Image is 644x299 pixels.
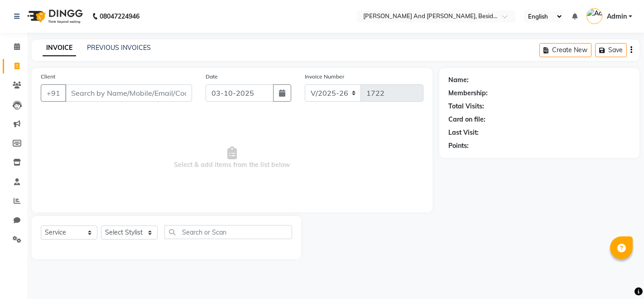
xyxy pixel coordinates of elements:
input: Search or Scan [164,225,292,239]
img: Admin [586,8,602,24]
div: Membership: [448,88,488,98]
button: Create New [539,43,591,57]
label: Client [41,73,55,81]
b: 08047224946 [100,4,139,29]
input: Search by Name/Mobile/Email/Code [65,84,192,102]
div: Last Visit: [448,128,479,137]
img: logo [23,4,85,29]
span: Select & add items from the list below [41,113,423,203]
div: Total Visits: [448,102,484,111]
a: PREVIOUS INVOICES [87,44,151,52]
a: INVOICE [43,40,76,56]
label: Invoice Number [305,73,344,81]
button: +91 [41,84,66,102]
div: Name: [448,75,469,85]
div: Card on file: [448,115,485,124]
div: Points: [448,141,469,151]
span: Admin [607,12,627,21]
button: Save [595,43,627,57]
label: Date [206,73,218,81]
